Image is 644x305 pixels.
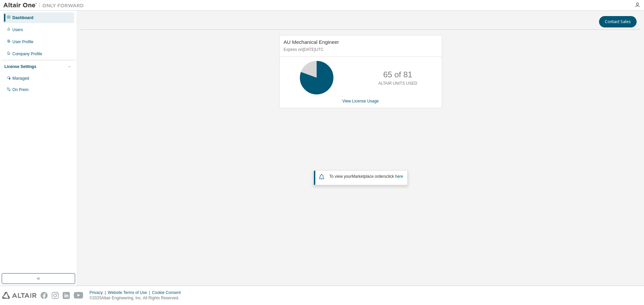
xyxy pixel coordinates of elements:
a: View License Usage [342,99,379,103]
div: Managed [12,76,29,81]
p: ALTAIR UNITS USED [378,81,417,86]
img: linkedin.svg [63,292,70,299]
img: Altair One [3,2,87,9]
img: instagram.svg [52,292,59,299]
img: altair_logo.svg [2,292,37,299]
div: Website Terms of Use [108,290,152,295]
a: here [395,174,403,179]
div: Users [12,27,23,32]
div: Privacy [90,290,108,295]
p: 65 of 81 [383,69,412,80]
span: To view your click [329,174,403,179]
div: Company Profile [12,51,42,57]
div: User Profile [12,39,34,45]
p: Expires on [DATE] UTC [284,47,436,53]
button: Contact Sales [599,16,637,27]
p: © 2025 Altair Engineering, Inc. All Rights Reserved. [90,295,185,301]
img: facebook.svg [41,292,48,299]
div: On Prem [12,87,29,92]
span: AU Mechanical Engineer [284,39,339,45]
div: Cookie Consent [152,290,184,295]
img: youtube.svg [74,292,84,299]
em: Marketplace orders [352,174,386,179]
div: License Settings [4,64,36,69]
div: Dashboard [12,15,34,20]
